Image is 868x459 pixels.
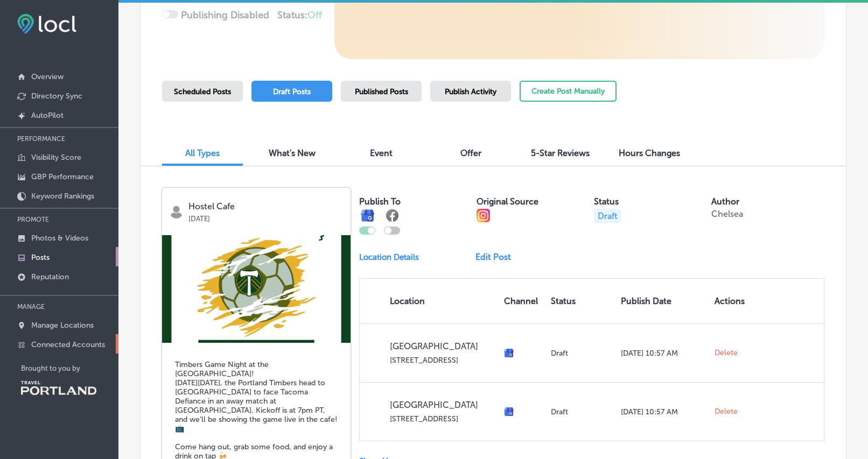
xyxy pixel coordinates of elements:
[31,172,94,181] p: GBP Performance
[520,81,617,102] button: Create Post Manually
[531,148,590,158] span: 5-Star Reviews
[31,253,50,262] p: Posts
[31,234,88,243] p: Photos & Videos
[188,202,343,211] p: Hostel Cafe
[31,72,64,81] p: Overview
[170,205,183,218] img: logo
[185,148,220,158] span: All Types
[390,341,495,351] p: [GEOGRAPHIC_DATA]
[711,209,743,219] p: Chelsea
[31,340,105,349] p: Connected Accounts
[445,87,496,96] span: Publish Activity
[31,321,94,330] p: Manage Locations
[390,400,495,410] p: [GEOGRAPHIC_DATA]
[460,148,481,158] span: Offer
[355,87,408,96] span: Published Posts
[31,192,94,201] p: Keyword Rankings
[360,279,500,323] th: Location
[477,196,538,207] label: Original Source
[551,349,612,358] p: Draft
[21,364,118,372] p: Brought to you by
[188,211,343,223] p: [DATE]
[715,348,738,358] span: Delete
[617,279,710,323] th: Publish Date
[715,407,738,416] span: Delete
[359,196,401,207] label: Publish To
[31,272,69,281] p: Reputation
[547,279,617,323] th: Status
[500,279,547,323] th: Channel
[621,349,706,358] p: [DATE] 10:57 AM
[31,91,82,101] p: Directory Sync
[475,252,520,262] a: Edit Post
[269,148,316,158] span: What's New
[162,235,351,343] img: 1746554262495921879_18381440821184558_504429240170049677_n.jpg
[551,407,612,416] p: Draft
[390,414,495,423] p: [STREET_ADDRESS]
[273,87,311,96] span: Draft Posts
[17,14,76,34] img: fda3e92497d09a02dc62c9cd864e3231.png
[31,153,81,162] p: Visibility Score
[619,148,680,158] span: Hours Changes
[174,87,231,96] span: Scheduled Posts
[31,111,64,120] p: AutoPilot
[710,279,749,323] th: Actions
[359,252,419,262] p: Location Details
[21,381,96,395] img: Travel Portland
[594,196,619,207] label: Status
[370,148,393,158] span: Event
[621,407,706,416] p: [DATE] 10:57 AM
[390,356,495,365] p: [STREET_ADDRESS]
[711,196,739,207] label: Author
[594,209,621,223] p: Draft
